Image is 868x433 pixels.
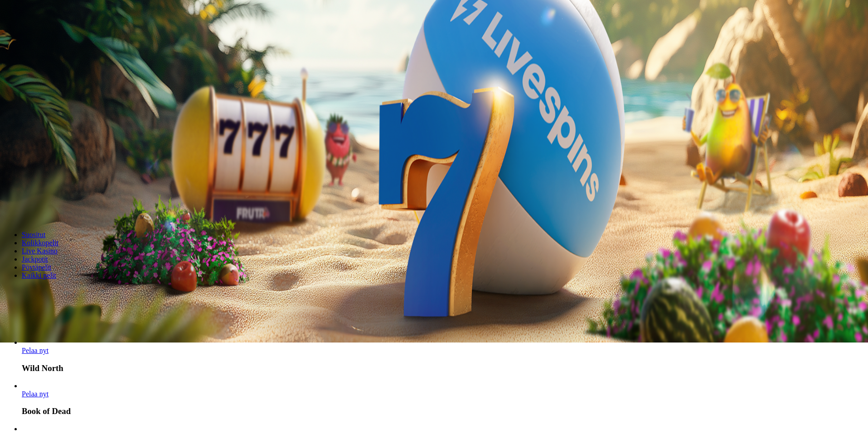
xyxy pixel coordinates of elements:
[22,382,864,417] article: Book of Dead
[22,231,45,238] a: Suositut
[22,255,48,263] a: Jackpotit
[22,347,48,354] a: Wild North
[22,390,48,398] a: Book of Dead
[4,215,864,280] nav: Lobby
[22,363,864,373] h3: Wild North
[22,239,58,247] a: Kolikkopelit
[22,390,48,398] span: Pelaa nyt
[22,406,864,416] h3: Book of Dead
[4,215,864,296] header: Lobby
[22,347,48,354] span: Pelaa nyt
[22,271,56,279] a: Kaikki pelit
[22,247,58,255] a: Live Kasino
[22,263,51,271] a: Pöytäpelit
[22,338,864,373] article: Wild North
